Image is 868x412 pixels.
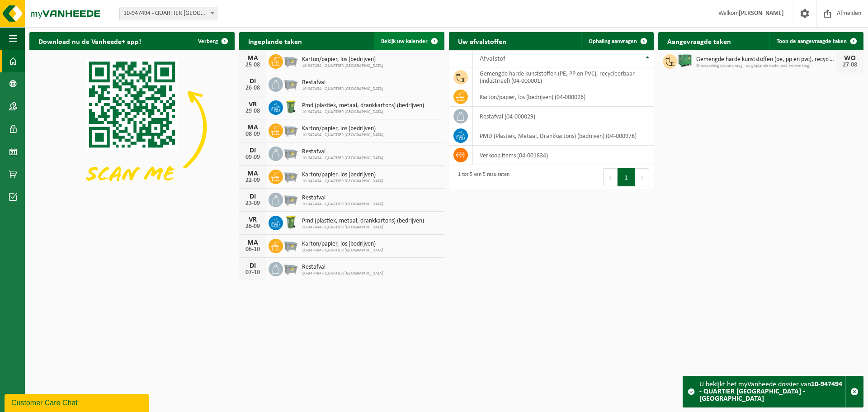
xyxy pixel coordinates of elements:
[302,125,383,133] span: Karton/papier, los (bedrijven)
[302,86,383,92] span: 10-947494 - QUARTIER [GEOGRAPHIC_DATA]
[283,191,298,207] img: WB-2500-GAL-GY-01
[244,55,262,62] div: MA
[244,246,262,253] div: 06-10
[244,170,262,177] div: MA
[283,122,298,137] img: WB-2500-GAL-GY-01
[374,32,443,50] a: Bekijk uw kalender
[302,241,383,248] span: Karton/papier, los (bedrijven)
[244,154,262,161] div: 09-09
[480,55,505,62] span: Afvalstof
[699,381,842,403] strong: 10-947494 - QUARTIER [GEOGRAPHIC_DATA] - [GEOGRAPHIC_DATA]
[739,10,784,17] strong: [PERSON_NAME]
[302,194,383,202] span: Restafval
[302,179,383,184] span: 10-947494 - QUARTIER [GEOGRAPHIC_DATA]
[302,109,424,115] span: 10-947494 - QUARTIER [GEOGRAPHIC_DATA]
[618,168,635,186] button: 1
[244,131,262,137] div: 08-09
[29,32,150,50] h2: Download nu de Vanheede+ app!
[191,32,234,50] button: Verberg
[119,7,217,20] span: 10-947494 - QUARTIER NV - EKE
[449,32,515,50] h2: Uw afvalstoffen
[5,392,151,412] iframe: chat widget
[302,264,383,271] span: Restafval
[581,32,653,50] a: Ophaling aanvragen
[658,32,740,50] h2: Aangevraagde taken
[283,76,298,91] img: WB-2500-GAL-GY-01
[244,262,262,270] div: DI
[302,148,383,156] span: Restafval
[244,193,262,200] div: DI
[283,145,298,161] img: WB-2500-GAL-GY-01
[841,55,859,62] div: WO
[244,239,262,246] div: MA
[244,200,262,207] div: 23-09
[244,177,262,184] div: 22-09
[696,56,836,63] span: Gemengde harde kunststoffen (pe, pp en pvc), recycleerbaar (industrieel)
[677,53,693,68] img: PB-HB-1400-HPE-GN-01
[283,99,298,114] img: WB-0240-HPE-GN-50
[473,87,654,107] td: karton/papier, los (bedrijven) (04-000026)
[244,216,262,223] div: VR
[239,32,311,50] h2: Ingeplande taken
[603,168,618,186] button: Previous
[244,270,262,276] div: 07-10
[777,38,847,44] span: Toon de aangevraagde taken
[302,102,424,109] span: Pmd (plastiek, metaal, drankkartons) (bedrijven)
[696,63,836,69] span: Omwisseling op aanvraag - op geplande route (incl. verwerking)
[302,63,383,69] span: 10-947494 - QUARTIER [GEOGRAPHIC_DATA]
[244,101,262,108] div: VR
[302,79,383,86] span: Restafval
[302,202,383,207] span: 10-947494 - QUARTIER [GEOGRAPHIC_DATA]
[302,133,383,138] span: 10-947494 - QUARTIER [GEOGRAPHIC_DATA]
[244,62,262,68] div: 25-08
[302,271,383,276] span: 10-947494 - QUARTIER [GEOGRAPHIC_DATA]
[473,146,654,165] td: verkoop items (04-001834)
[473,107,654,126] td: restafval (04-000029)
[244,223,262,230] div: 26-09
[283,214,298,230] img: WB-0240-HPE-GN-50
[29,50,235,204] img: Download de VHEPlus App
[283,237,298,253] img: WB-2500-GAL-GY-01
[473,126,654,146] td: PMD (Plastiek, Metaal, Drankkartons) (bedrijven) (04-000978)
[302,56,383,63] span: Karton/papier, los (bedrijven)
[589,38,637,44] span: Ophaling aanvragen
[244,147,262,154] div: DI
[120,7,217,20] span: 10-947494 - QUARTIER NV - EKE
[473,67,654,87] td: gemengde harde kunststoffen (PE, PP en PVC), recycleerbaar (industrieel) (04-000001)
[244,124,262,131] div: MA
[283,260,298,276] img: WB-2500-GAL-GY-01
[769,32,863,50] a: Toon de aangevraagde taken
[302,248,383,253] span: 10-947494 - QUARTIER [GEOGRAPHIC_DATA]
[302,218,424,225] span: Pmd (plastiek, metaal, drankkartons) (bedrijven)
[244,85,262,91] div: 26-08
[302,156,383,161] span: 10-947494 - QUARTIER [GEOGRAPHIC_DATA]
[381,38,428,44] span: Bekijk uw kalender
[244,108,262,114] div: 29-08
[841,62,859,68] div: 27-08
[453,167,509,187] div: 1 tot 5 van 5 resultaten
[244,78,262,85] div: DI
[302,225,424,230] span: 10-947494 - QUARTIER [GEOGRAPHIC_DATA]
[283,168,298,184] img: WB-2500-GAL-GY-01
[302,171,383,179] span: Karton/papier, los (bedrijven)
[635,168,649,186] button: Next
[283,53,298,68] img: WB-2500-GAL-GY-01
[198,38,218,44] span: Verberg
[699,376,845,407] div: U bekijkt het myVanheede dossier van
